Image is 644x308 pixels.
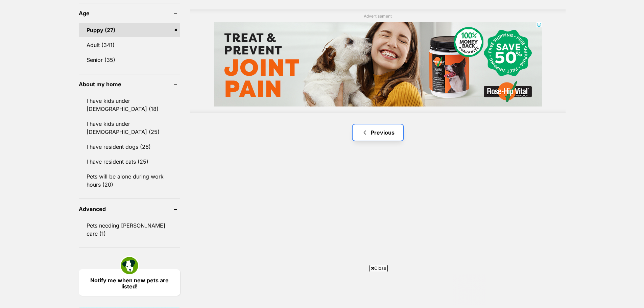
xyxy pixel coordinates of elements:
iframe: Advertisement [158,274,486,305]
div: Advertisement [190,9,566,113]
a: I have resident dogs (26) [79,140,180,154]
a: I have kids under [DEMOGRAPHIC_DATA] (25) [79,117,180,139]
a: Adult (341) [79,38,180,52]
a: I have resident cats (25) [79,155,180,169]
a: Puppy (27) [79,23,180,37]
nav: Pagination [190,124,566,141]
a: Notify me when new pets are listed! [79,269,180,296]
span: Close [369,265,388,271]
a: Pets will be alone during work hours (20) [79,169,180,192]
header: About my home [79,81,180,87]
header: Age [79,10,180,16]
iframe: Advertisement [214,22,542,106]
header: Advanced [79,206,180,212]
a: I have kids under [DEMOGRAPHIC_DATA] (18) [79,94,180,116]
a: Senior (35) [79,53,180,67]
a: Previous page [353,124,403,141]
a: Pets needing [PERSON_NAME] care (1) [79,218,180,241]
